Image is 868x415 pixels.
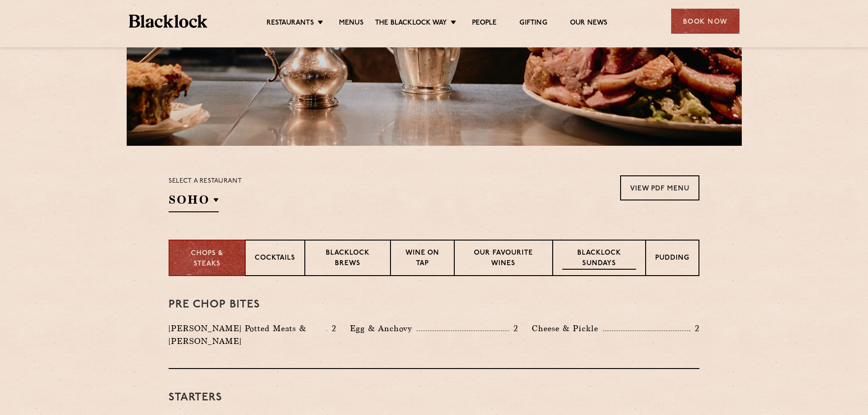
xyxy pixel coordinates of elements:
p: Blacklock Brews [314,248,381,270]
p: 2 [690,323,699,334]
h2: SOHO [169,192,219,212]
p: Wine on Tap [400,248,445,270]
a: People [472,19,497,29]
a: Our News [570,19,608,29]
p: 2 [327,323,336,334]
p: Cheese & Pickle [532,322,603,335]
p: Our favourite wines [464,248,543,270]
p: Egg & Anchovy [350,322,416,335]
p: Chops & Steaks [179,249,236,269]
a: View PDF Menu [620,175,699,200]
h3: Starters [169,392,699,404]
p: Pudding [655,253,689,265]
a: The Blacklock Way [375,19,447,29]
a: Menus [339,19,364,29]
p: Cocktails [255,253,295,265]
p: [PERSON_NAME] Potted Meats & [PERSON_NAME] [169,322,326,348]
p: Select a restaurant [169,175,242,187]
h3: Pre Chop Bites [169,299,699,311]
div: Book Now [671,9,740,34]
a: Gifting [519,19,547,29]
p: 2 [509,323,518,334]
a: Restaurants [267,19,314,29]
img: BL_Textured_Logo-footer-cropped.svg [129,15,208,28]
p: Blacklock Sundays [562,248,636,270]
